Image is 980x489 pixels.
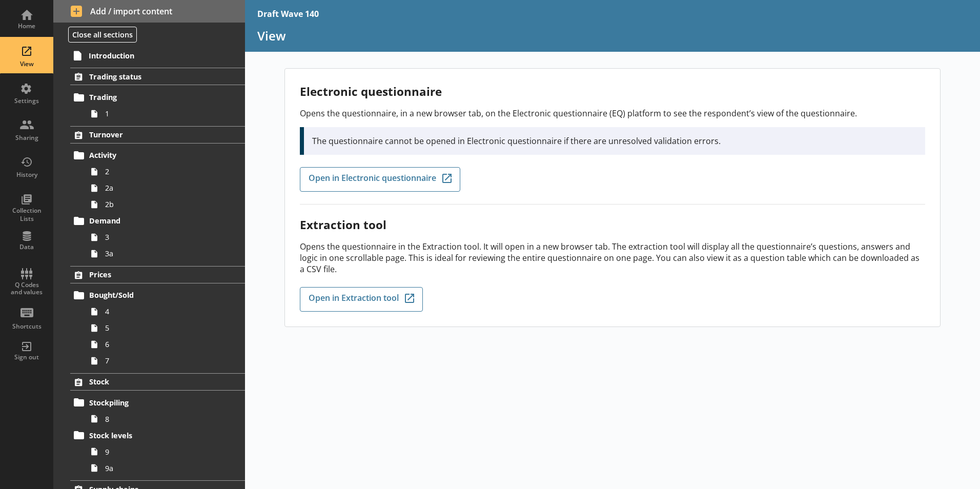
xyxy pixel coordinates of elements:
[89,216,215,226] span: Demand
[86,353,245,369] a: 7
[89,92,215,102] span: Trading
[9,22,45,30] div: Home
[300,287,423,312] a: Open in Extraction tool
[70,47,245,64] a: Introduction
[105,356,219,365] span: 7
[105,167,219,176] span: 2
[9,97,45,105] div: Settings
[75,213,245,262] li: Demand33a
[86,106,245,122] a: 1
[300,241,925,275] p: Opens the questionnaire in the Extraction tool. It will open in a new browser tab. The extraction...
[86,246,245,262] a: 3a
[105,323,219,333] span: 5
[75,147,245,213] li: Activity22a2b
[89,150,215,160] span: Activity
[9,134,45,142] div: Sharing
[300,217,925,233] h2: Extraction tool
[70,394,245,411] a: Stockpiling
[70,68,245,85] a: Trading status
[257,28,968,44] h1: View
[89,270,215,279] span: Prices
[75,287,245,369] li: Bought/Sold4567
[9,207,45,222] div: Collection Lists
[70,287,245,303] a: Bought/Sold
[105,232,219,242] span: 3
[105,183,219,193] span: 2a
[9,171,45,179] div: History
[86,320,245,336] a: 5
[75,89,245,122] li: Trading1
[89,398,215,407] span: Stockpiling
[86,196,245,213] a: 2b
[86,164,245,180] a: 2
[300,167,460,192] a: Open in Electronic questionnaire
[105,414,219,424] span: 8
[86,411,245,427] a: 8
[312,135,917,147] p: The questionnaire cannot be opened in Electronic questionnaire if there are unresolved validation...
[300,108,925,119] p: Opens the questionnaire, in a new browser tab, on the Electronic questionnaire (EQ) platform to s...
[70,126,245,144] a: Turnover
[53,68,245,121] li: Trading statusTrading1
[70,147,245,164] a: Activity
[9,353,45,361] div: Sign out
[70,266,245,283] a: Prices
[75,394,245,427] li: Stockpiling8
[53,266,245,369] li: PricesBought/Sold4567
[89,72,215,81] span: Trading status
[70,373,245,391] a: Stock
[86,460,245,476] a: 9a
[105,447,219,457] span: 9
[9,243,45,251] div: Data
[300,84,925,99] h2: Electronic questionnaire
[86,443,245,460] a: 9
[75,427,245,476] li: Stock levels99a
[105,463,219,473] span: 9a
[309,294,399,305] span: Open in Extraction tool
[9,60,45,68] div: View
[53,126,245,262] li: TurnoverActivity22a2bDemand33a
[257,8,319,19] div: Draft Wave 140
[105,307,219,316] span: 4
[105,109,219,118] span: 1
[71,6,228,17] span: Add / import content
[86,336,245,353] a: 6
[70,213,245,229] a: Demand
[86,303,245,320] a: 4
[105,339,219,349] span: 6
[89,51,215,60] span: Introduction
[89,290,215,300] span: Bought/Sold
[105,249,219,258] span: 3a
[9,322,45,331] div: Shortcuts
[86,180,245,196] a: 2a
[89,377,215,386] span: Stock
[53,373,245,476] li: StockStockpiling8Stock levels99a
[89,130,215,139] span: Turnover
[70,89,245,106] a: Trading
[89,431,215,440] span: Stock levels
[68,27,137,43] button: Close all sections
[86,229,245,246] a: 3
[105,199,219,209] span: 2b
[70,427,245,443] a: Stock levels
[309,174,436,185] span: Open in Electronic questionnaire
[9,281,45,296] div: Q Codes and values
